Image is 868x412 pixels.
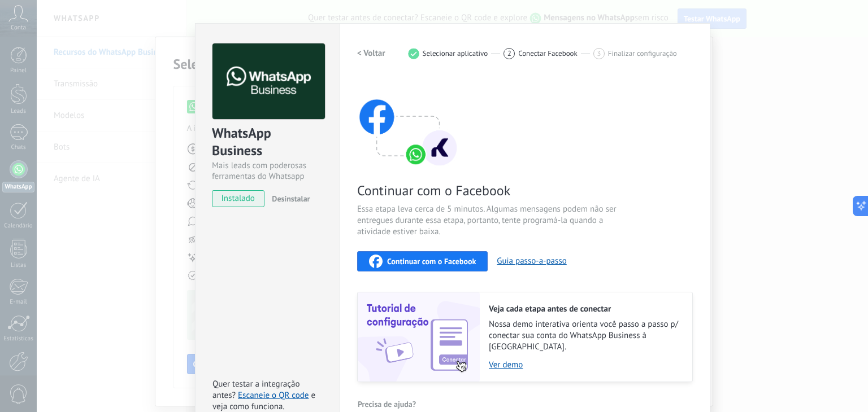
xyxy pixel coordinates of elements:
[357,251,488,271] button: Continuar com o Facebook
[387,257,476,265] span: Continuar com o Facebook
[267,190,310,207] button: Desinstalar
[212,160,323,182] div: Mais leads com poderosas ferramentas do Whatsapp
[597,49,601,58] span: 3
[357,43,385,64] button: < Voltar
[357,77,459,168] img: connect with facebook
[212,124,323,160] div: WhatsApp Business
[357,182,626,199] span: Continuar com o Facebook
[357,48,385,59] h2: < Voltar
[423,49,488,58] span: Selecionar aplicativo
[358,400,416,408] span: Precisa de ajuda?
[357,204,626,238] span: Essa etapa leva cerca de 5 minutos. Algumas mensagens podem não ser entregues durante essa etapa,...
[238,390,309,401] a: Escaneie o QR code
[212,190,264,207] span: instalado
[489,360,681,370] a: Ver demo
[518,49,578,58] span: Conectar Facebook
[489,304,681,314] h2: Veja cada etapa antes de conectar
[497,256,566,266] button: Guia passo-a-passo
[272,194,310,204] span: Desinstalar
[608,49,677,58] span: Finalizar configuração
[489,319,681,353] span: Nossa demo interativa orienta você passo a passo p/ conectar sua conta do WhatsApp Business à [GE...
[212,390,315,412] span: e veja como funciona.
[212,379,300,401] span: Quer testar a integração antes?
[212,43,325,120] img: logo_main.png
[507,49,511,58] span: 2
